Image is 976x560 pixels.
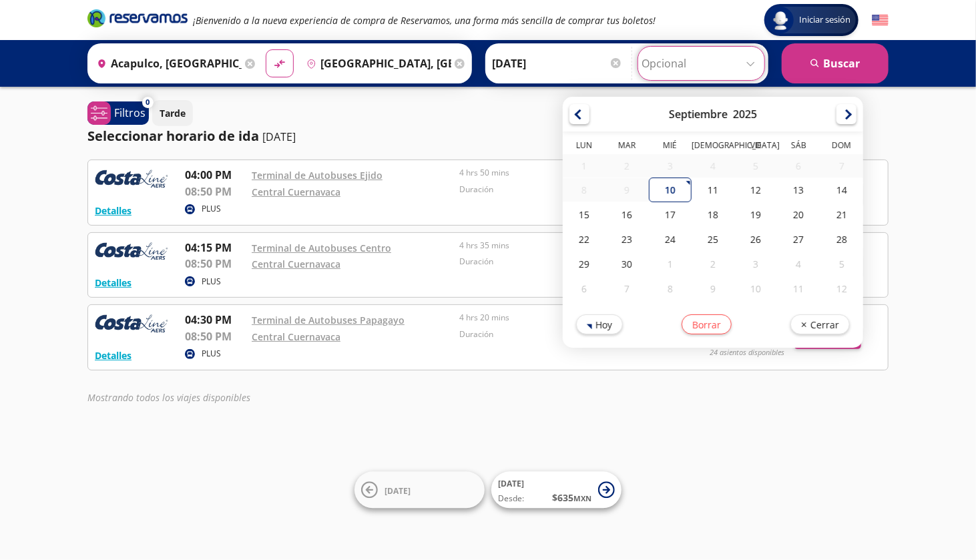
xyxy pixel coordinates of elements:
[95,240,168,266] img: RESERVAMOS
[648,154,691,178] div: 03-Sep-25
[563,178,605,202] div: 08-Sep-25
[262,129,296,145] p: [DATE]
[605,252,648,276] div: 30-Sep-25
[87,8,188,32] a: Brand Logo
[820,276,863,301] div: 12-Oct-25
[605,276,648,301] div: 07-Oct-25
[573,494,591,504] small: MXN
[605,178,648,202] div: 09-Sep-25
[185,167,245,183] p: 04:00 PM
[648,276,691,301] div: 08-Oct-25
[734,202,777,227] div: 19-Sep-25
[460,328,662,340] p: Duración
[782,43,889,83] button: Buscar
[642,47,761,80] input: Opcional
[498,493,524,505] span: Desde:
[691,178,734,202] div: 11-Sep-25
[185,312,245,328] p: 04:30 PM
[820,202,863,227] div: 21-Sep-25
[87,101,149,125] button: 0Filtros
[790,314,849,334] button: Cerrar
[733,107,757,121] div: 2025
[146,97,150,108] span: 0
[777,276,820,301] div: 11-Oct-25
[563,252,605,276] div: 29-Sep-25
[691,227,734,252] div: 25-Sep-25
[820,154,863,178] div: 07-Sep-25
[734,154,777,178] div: 05-Sep-25
[691,252,734,276] div: 02-Oct-25
[460,312,662,324] p: 4 hrs 20 mins
[385,485,411,497] span: [DATE]
[160,106,186,120] p: Tarde
[460,184,662,196] p: Duración
[563,154,605,178] div: 01-Sep-25
[491,472,622,509] button: [DATE]Desde:$635MXN
[691,154,734,178] div: 04-Sep-25
[820,227,863,252] div: 28-Sep-25
[576,314,623,334] button: Hoy
[460,167,662,179] p: 4 hrs 50 mins
[202,203,221,215] p: PLUS
[605,139,648,154] th: Martes
[95,276,132,290] button: Detalles
[354,472,485,509] button: [DATE]
[91,47,242,80] input: Buscar Origen
[605,202,648,227] div: 16-Sep-25
[87,126,259,146] p: Seleccionar horario de ida
[734,227,777,252] div: 26-Sep-25
[648,178,691,202] div: 10-Sep-25
[498,479,524,490] span: [DATE]
[777,154,820,178] div: 06-Sep-25
[95,167,168,194] img: RESERVAMOS
[185,256,245,272] p: 08:50 PM
[185,328,245,344] p: 08:50 PM
[777,252,820,276] div: 04-Oct-25
[252,330,340,343] a: Central Cuernavaca
[202,348,221,360] p: PLUS
[95,348,132,362] button: Detalles
[95,204,132,218] button: Detalles
[563,227,605,252] div: 22-Sep-25
[185,184,245,200] p: 08:50 PM
[605,227,648,252] div: 23-Sep-25
[648,227,691,252] div: 24-Sep-25
[95,312,168,338] img: RESERVAMOS
[492,47,623,80] input: Elegir Fecha
[734,276,777,301] div: 10-Oct-25
[820,139,863,154] th: Domingo
[777,139,820,154] th: Sábado
[681,314,731,334] button: Borrar
[193,14,656,27] em: ¡Bienvenido a la nueva experiencia de compra de Reservamos, una forma más sencilla de comprar tus...
[202,276,221,288] p: PLUS
[252,258,340,270] a: Central Cuernavaca
[87,8,188,28] i: Brand Logo
[691,139,734,154] th: Jueves
[691,202,734,227] div: 18-Sep-25
[301,47,451,80] input: Buscar Destino
[252,242,391,254] a: Terminal de Autobuses Centro
[252,186,340,198] a: Central Cuernavaca
[669,107,728,121] div: Septiembre
[152,100,193,126] button: Tarde
[691,276,734,301] div: 09-Oct-25
[563,276,605,301] div: 06-Oct-25
[777,178,820,202] div: 13-Sep-25
[777,227,820,252] div: 27-Sep-25
[820,252,863,276] div: 05-Oct-25
[460,256,662,268] p: Duración
[552,491,591,505] span: $ 635
[648,202,691,227] div: 17-Sep-25
[648,252,691,276] div: 01-Oct-25
[563,202,605,227] div: 15-Sep-25
[777,202,820,227] div: 20-Sep-25
[114,105,146,121] p: Filtros
[563,139,605,154] th: Lunes
[252,169,383,182] a: Terminal de Autobuses Ejido
[605,154,648,178] div: 02-Sep-25
[710,347,784,358] p: 24 asientos disponibles
[734,139,777,154] th: Viernes
[648,139,691,154] th: Miércoles
[872,12,889,29] button: English
[252,314,405,326] a: Terminal de Autobuses Papagayo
